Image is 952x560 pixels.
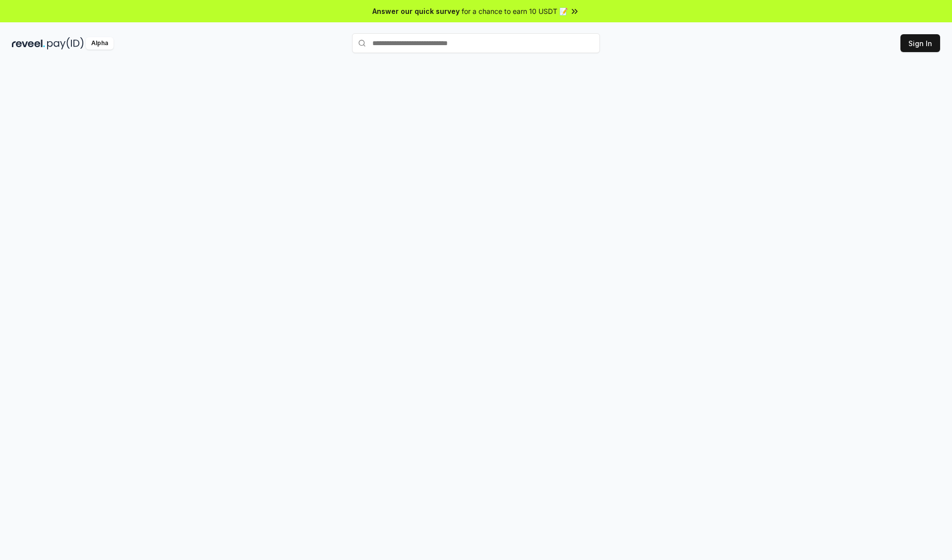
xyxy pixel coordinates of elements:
span: Answer our quick survey [372,6,460,16]
img: pay_id [47,37,84,50]
button: Sign In [900,34,940,52]
span: for a chance to earn 10 USDT 📝 [462,6,568,16]
div: Alpha [86,37,114,50]
img: reveel_dark [12,37,45,50]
